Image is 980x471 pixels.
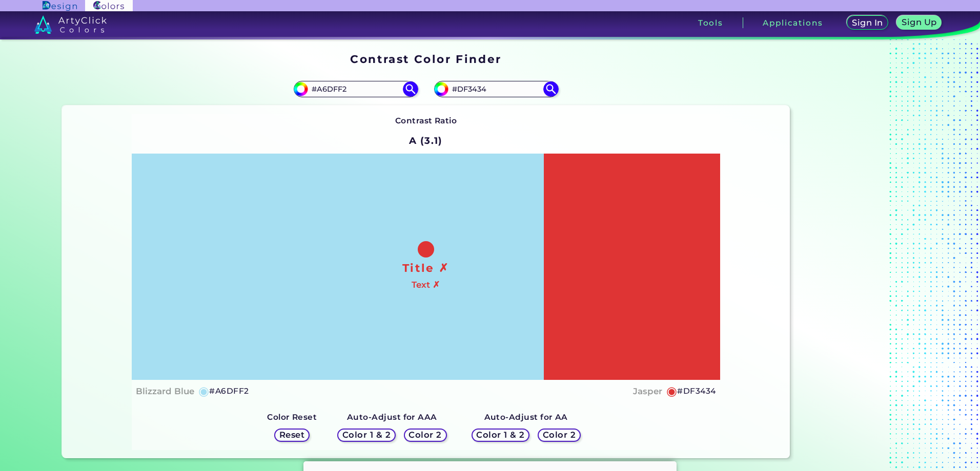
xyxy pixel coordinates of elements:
h5: Color 2 [411,431,440,439]
h4: Text ✗ [412,277,440,292]
h3: Tools [698,19,723,27]
h4: Jasper [633,384,662,399]
h5: Reset [280,431,303,439]
h1: Contrast Color Finder [350,51,501,67]
h5: Sign In [853,19,881,27]
a: Sign In [849,16,886,29]
strong: Auto-Adjust for AA [484,412,568,422]
strong: Color Reset [267,412,317,422]
h5: #DF3434 [677,384,716,398]
strong: Contrast Ratio [395,116,457,125]
img: logo_artyclick_colors_white.svg [34,15,107,34]
img: icon search [543,81,559,97]
h2: A (3.1) [404,130,447,152]
iframe: Advertisement [794,49,922,462]
h5: Sign Up [903,18,935,26]
h5: #A6DFF2 [209,384,249,398]
h3: Applications [763,19,823,27]
input: type color 1.. [308,82,403,96]
input: type color 2.. [448,82,544,96]
h5: ◉ [198,385,210,397]
strong: Auto-Adjust for AAA [347,412,437,422]
h1: Title ✗ [402,260,450,275]
img: ArtyClick Design logo [43,1,77,11]
h5: Color 1 & 2 [479,431,522,439]
h4: Blizzard Blue [136,384,194,399]
h5: ◉ [666,385,678,397]
img: icon search [403,81,418,97]
h5: Color 2 [544,431,574,439]
a: Sign Up [899,16,940,29]
h5: Color 1 & 2 [345,431,389,439]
